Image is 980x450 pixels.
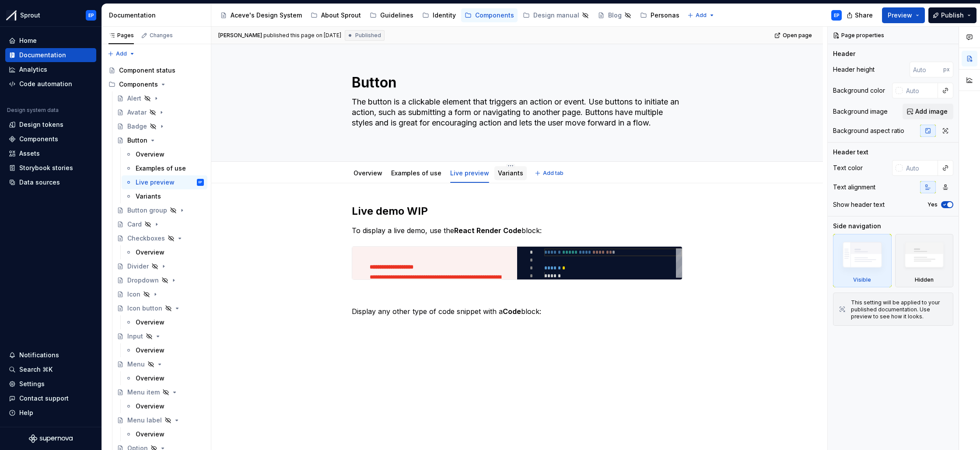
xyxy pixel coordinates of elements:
[903,104,953,119] button: Add image
[503,307,521,316] strong: Code
[927,201,938,208] label: Yes
[833,164,863,172] div: Text color
[113,91,207,105] a: Alert
[594,8,635,22] a: Blog
[19,135,58,143] div: Components
[842,7,878,23] button: Share
[105,48,138,60] button: Add
[888,11,912,20] span: Preview
[851,299,948,320] div: This setting will be applied to your published documentation. Use preview to see how it looks.
[475,11,514,20] div: Components
[855,11,873,20] span: Share
[136,178,175,187] div: Live preview
[419,8,459,22] a: Identity
[19,380,45,388] div: Settings
[122,161,207,175] a: Examples of use
[5,77,96,91] a: Code automation
[833,107,888,116] div: Background image
[122,175,207,189] a: Live previewEP
[915,276,934,283] div: Hidden
[498,169,523,177] a: Variants
[833,86,885,95] div: Background color
[119,66,175,75] div: Component status
[122,189,207,203] a: Variants
[29,434,73,443] svg: Supernova Logo
[88,12,94,19] div: EP
[833,65,875,74] div: Header height
[5,118,96,132] a: Design tokens
[127,360,145,369] div: Menu
[109,11,207,20] div: Documentation
[5,377,96,391] a: Settings
[834,12,840,19] div: EP
[19,365,52,374] div: Search ⌘K
[352,204,682,218] h2: Live demo WIP
[5,348,96,362] button: Notifications
[113,105,207,119] a: Avatar
[910,62,943,77] input: Auto
[116,50,127,57] span: Add
[127,136,147,145] div: Button
[19,51,66,59] div: Documentation
[943,66,950,73] p: px
[833,49,855,58] div: Header
[833,234,892,287] div: Visible
[122,427,207,441] a: Overview
[199,178,202,187] div: EP
[5,132,96,146] a: Components
[113,259,207,273] a: Divider
[108,32,134,39] div: Pages
[533,11,579,20] div: Design manual
[218,32,262,39] span: [PERSON_NAME]
[217,8,305,22] a: Aceve's Design System
[136,192,161,201] div: Variants
[307,8,364,22] a: About Sprout
[366,8,417,22] a: Guidelines
[696,12,707,19] span: Add
[353,169,382,177] a: Overview
[136,318,164,327] div: Overview
[127,94,141,103] div: Alert
[391,169,441,177] a: Examples of use
[136,164,186,173] div: Examples of use
[928,7,976,23] button: Publish
[388,164,445,182] div: Examples of use
[543,170,563,177] span: Add tab
[113,329,207,343] a: Input
[2,6,100,24] button: SproutEP
[783,32,812,39] span: Open page
[5,48,96,62] a: Documentation
[5,147,96,160] a: Assets
[519,8,592,22] a: Design manual
[19,120,63,129] div: Design tokens
[494,164,527,182] div: Variants
[127,234,165,243] div: Checkboxes
[447,164,493,182] div: Live preview
[136,248,164,257] div: Overview
[350,72,681,93] textarea: Button
[352,225,682,236] p: To display a live demo, use the block:
[5,363,96,377] button: Search ⌘K
[651,11,679,20] div: Personas
[113,217,207,231] a: Card
[685,9,717,21] button: Add
[19,408,33,417] div: Help
[833,183,875,192] div: Text alignment
[895,234,954,287] div: Hidden
[150,32,173,39] div: Changes
[5,175,96,189] a: Data sources
[5,34,96,48] a: Home
[113,119,207,133] a: Badge
[127,388,160,397] div: Menu item
[941,11,964,20] span: Publish
[637,8,683,22] a: Personas
[350,164,386,182] div: Overview
[127,206,167,215] div: Button group
[122,315,207,329] a: Overview
[105,77,207,91] div: Components
[352,306,682,317] p: Display any other type of code snippet with a block:
[113,231,207,245] a: Checkboxes
[113,357,207,371] a: Menu
[5,391,96,405] button: Contact support
[127,108,147,117] div: Avatar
